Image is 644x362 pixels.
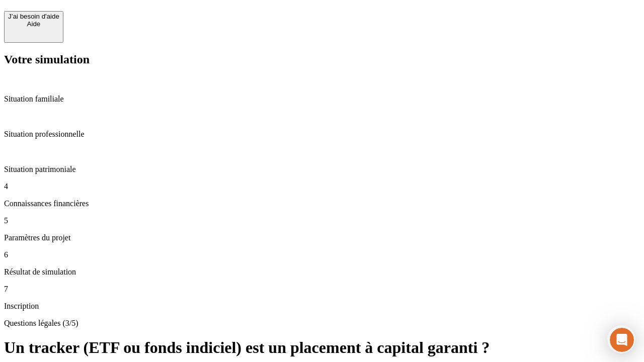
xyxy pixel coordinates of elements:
[8,13,59,20] div: J’ai besoin d'aide
[8,20,59,28] div: Aide
[4,250,640,259] p: 6
[610,328,634,352] iframe: Intercom live chat
[607,325,635,353] iframe: Intercom live chat discovery launcher
[4,11,63,43] button: J’ai besoin d'aideAide
[4,216,640,225] p: 5
[4,267,640,277] p: Résultat de simulation
[4,182,640,191] p: 4
[4,95,640,104] p: Situation familiale
[4,53,640,66] h2: Votre simulation
[4,302,640,311] p: Inscription
[4,285,640,294] p: 7
[4,233,640,242] p: Paramètres du projet
[4,199,640,208] p: Connaissances financières
[4,130,640,139] p: Situation professionnelle
[4,165,640,174] p: Situation patrimoniale
[4,319,640,328] p: Questions légales (3/5)
[4,338,640,357] h1: Un tracker (ETF ou fonds indiciel) est un placement à capital garanti ?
